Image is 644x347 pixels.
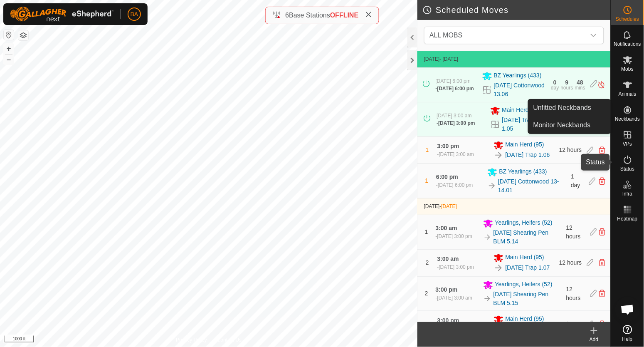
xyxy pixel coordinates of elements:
[619,92,637,97] span: Animals
[622,191,632,196] span: Infra
[493,290,561,307] a: [DATE] Shearing Pen BLM 5.15
[424,56,440,62] span: [DATE]
[585,27,602,44] div: dropdown trigger
[617,216,638,221] span: Heatmap
[437,181,473,189] div: -
[289,12,330,19] span: Base Stations
[502,106,541,116] span: Main Herd (95)
[425,177,429,184] span: 1
[494,150,504,160] img: To
[484,233,492,241] img: To
[565,79,569,85] div: 9
[4,55,14,64] button: –
[494,263,504,273] img: To
[566,224,581,240] span: 12 hours
[437,263,474,271] div: -
[506,140,544,150] span: Main Herd (95)
[131,10,138,19] span: BA
[426,259,429,266] span: 2
[566,286,581,301] span: 12 hours
[437,119,475,127] div: -
[426,146,429,153] span: 1
[442,203,457,209] span: [DATE]
[440,56,459,62] span: - [DATE]
[598,80,606,89] img: Turn off schedule move
[502,116,544,133] a: [DATE] Trap 1.05
[439,151,474,157] span: [DATE] 3:00 am
[575,85,585,90] div: mins
[533,120,591,130] span: Monitor Neckbands
[494,81,546,99] a: [DATE] Cottonwood 13.06
[429,32,462,39] span: ALL MOBS
[506,151,550,159] a: [DATE] Trap 1.06
[528,117,611,134] a: Monitor Neckbands
[426,27,585,44] span: ALL MOBS
[176,336,207,344] a: Privacy Policy
[437,233,472,239] span: [DATE] 3:00 pm
[506,315,544,325] span: Main Herd (95)
[615,116,640,121] span: Neckbands
[560,321,582,327] span: 12 hours
[561,85,573,90] div: hours
[560,259,582,266] span: 12 hours
[285,12,289,19] span: 6
[498,177,566,195] a: [DATE] Cottonwood 13-14.01
[439,264,474,270] span: [DATE] 3:00 pm
[554,79,557,85] div: 0
[506,263,550,272] a: [DATE] Trap 1.07
[437,173,459,180] span: 6:00 pm
[440,203,457,209] span: -
[577,79,584,85] div: 48
[437,317,459,324] span: 3:00 pm
[577,336,611,343] div: Add
[4,30,14,40] button: Reset Map
[438,182,473,188] span: [DATE] 6:00 pm
[439,120,475,126] span: [DATE] 3:00 pm
[437,295,472,301] span: [DATE] 3:00 am
[436,233,472,240] div: -
[424,203,440,209] span: [DATE]
[4,44,14,54] button: +
[622,67,634,72] span: Mobs
[437,151,474,158] div: -
[614,42,641,47] span: Notifications
[493,228,561,246] a: [DATE] Shearing Pen BLM 5.14
[615,297,640,322] div: Open chat
[330,12,358,19] span: OFFLINE
[436,225,457,231] span: 3:00 am
[426,321,429,327] span: 3
[436,294,472,302] div: -
[533,103,592,113] span: Unfitted Neckbands
[488,181,497,191] img: To
[560,146,582,153] span: 12 hours
[622,337,633,342] span: Help
[425,228,428,235] span: 1
[10,7,114,22] img: Gallagher Logo
[611,322,644,345] a: Help
[484,295,492,303] img: To
[217,336,242,344] a: Contact Us
[495,218,553,228] span: Yearlings, Heifers (52)
[437,143,459,149] span: 3:00 pm
[437,86,474,92] span: [DATE] 6:00 pm
[18,30,28,40] button: Map Layers
[422,5,611,15] h2: Scheduled Moves
[571,173,581,188] span: 1 day
[616,17,639,22] span: Schedules
[437,113,472,119] span: [DATE] 3:00 am
[436,78,471,84] span: [DATE] 6:00 pm
[620,166,634,171] span: Status
[623,141,632,146] span: VPs
[437,255,459,262] span: 3:00 am
[494,71,542,81] span: BZ Yearlings (433)
[528,99,611,116] a: Unfitted Neckbands
[425,290,428,297] span: 2
[436,286,458,293] span: 3:00 pm
[436,85,474,92] div: -
[499,167,547,177] span: BZ Yearlings (433)
[495,280,553,290] span: Yearlings, Heifers (52)
[551,85,559,90] div: day
[506,253,544,263] span: Main Herd (95)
